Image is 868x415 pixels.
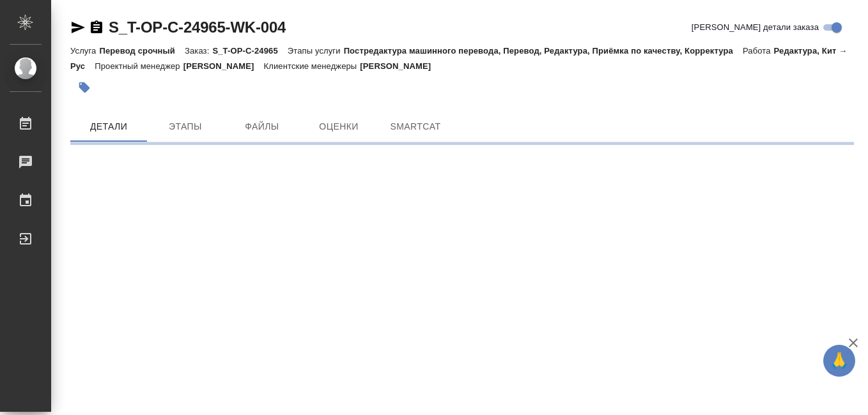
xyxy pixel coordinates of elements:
[288,46,344,56] p: Этапы услуги
[183,61,264,71] p: [PERSON_NAME]
[89,20,104,35] button: Скопировать ссылку
[385,119,446,135] span: SmartCat
[185,46,212,56] p: Заказ:
[743,46,774,56] p: Работа
[155,119,216,135] span: Этапы
[212,46,287,56] p: S_T-OP-C-24965
[70,46,99,56] p: Услуга
[692,21,819,34] span: [PERSON_NAME] детали заказа
[70,20,86,35] button: Скопировать ссылку для ЯМессенджера
[308,119,369,135] span: Оценки
[360,61,440,71] p: [PERSON_NAME]
[78,119,139,135] span: Детали
[823,345,855,377] button: 🙏
[828,347,850,374] span: 🙏
[99,46,185,56] p: Перевод срочный
[70,73,98,102] button: Добавить тэг
[109,19,286,36] a: S_T-OP-C-24965-WK-004
[344,46,743,56] p: Постредактура машинного перевода, Перевод, Редактура, Приёмка по качеству, Корректура
[231,119,293,135] span: Файлы
[264,61,360,71] p: Клиентские менеджеры
[95,61,183,71] p: Проектный менеджер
